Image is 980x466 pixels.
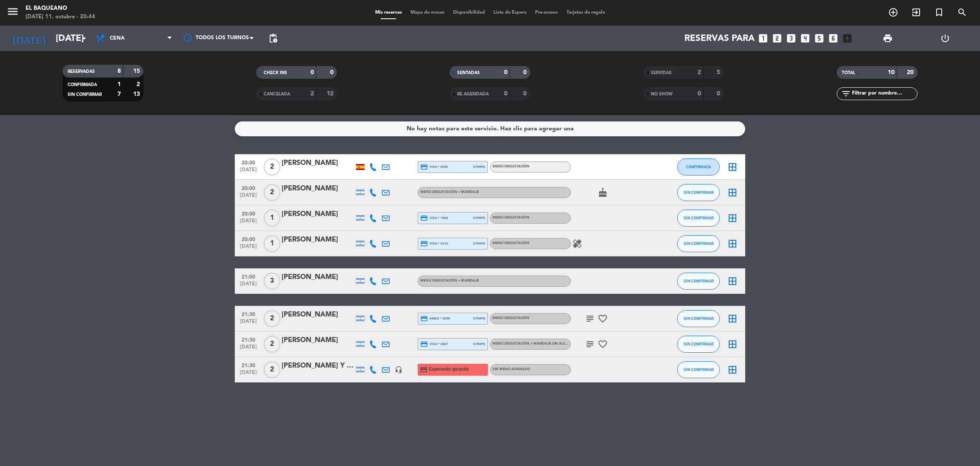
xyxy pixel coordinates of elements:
[238,271,259,281] span: 21:00
[282,234,354,245] div: [PERSON_NAME]
[916,26,974,51] div: LOG OUT
[717,69,722,75] strong: 5
[264,210,280,227] span: 1
[523,91,528,97] strong: 0
[800,33,811,44] i: looks_4
[311,91,314,97] strong: 2
[110,35,125,41] span: Cena
[493,216,530,219] span: Menú degustación
[727,162,738,172] i: border_all
[473,341,485,347] span: stripe
[677,361,720,378] button: SIN CONFIRMAR
[493,316,530,320] span: Menú degustación
[786,33,797,44] i: looks_3
[684,342,714,346] span: SIN CONFIRMAR
[727,276,738,286] i: border_all
[117,91,121,97] strong: 7
[727,314,738,324] i: border_all
[727,365,738,375] i: border_all
[677,273,720,290] button: SIN CONFIRMAR
[851,89,917,98] input: Filtrar por nombre...
[282,209,354,220] div: [PERSON_NAME]
[504,69,507,75] strong: 0
[68,69,95,74] span: RESERVADAS
[238,183,259,193] span: 20:00
[717,91,722,97] strong: 0
[911,7,921,17] i: exit_to_app
[330,69,335,75] strong: 0
[562,10,610,15] span: Tarjetas de regalo
[684,279,714,283] span: SIN CONFIRMAR
[238,360,259,370] span: 21:30
[420,240,428,247] i: credit_card
[6,5,19,21] button: menu
[598,187,608,198] i: cake
[238,234,259,244] span: 20:00
[814,33,825,44] i: looks_5
[282,183,354,194] div: [PERSON_NAME]
[238,208,259,218] span: 20:00
[651,92,672,96] span: NO SHOW
[407,124,574,134] div: No hay notas para este servicio. Haz clic para agregar una
[79,33,89,43] i: arrow_drop_down
[420,240,448,247] span: visa * 9110
[282,158,354,169] div: [PERSON_NAME]
[420,214,428,222] i: credit_card
[238,370,259,380] span: [DATE]
[420,214,448,222] span: visa * 7268
[727,339,738,349] i: border_all
[493,242,530,245] span: Menú degustación
[238,281,259,291] span: [DATE]
[133,91,142,97] strong: 13
[420,315,428,322] i: credit_card
[686,164,711,169] span: CONFIRMADA
[137,81,142,87] strong: 2
[888,69,895,75] strong: 10
[457,71,480,75] span: SENTADAS
[68,83,97,87] span: CONFIRMADA
[264,92,290,96] span: CANCELADA
[598,339,608,349] i: favorite_border
[420,340,428,348] i: credit_card
[26,13,95,21] div: [DATE] 11. octubre - 20:44
[238,157,259,167] span: 20:00
[264,310,280,327] span: 2
[677,210,720,227] button: SIN CONFIRMAR
[117,81,121,87] strong: 1
[238,344,259,354] span: [DATE]
[264,184,280,201] span: 2
[420,366,427,374] i: credit_card
[133,68,142,74] strong: 15
[957,7,967,17] i: search
[238,193,259,202] span: [DATE]
[531,10,562,15] span: Pre-acceso
[264,273,280,290] span: 3
[429,366,469,373] span: Esperando garantía
[238,244,259,253] span: [DATE]
[420,340,448,348] span: visa * 3807
[493,165,530,168] span: Menú degustación
[677,158,720,175] button: CONFIRMADA
[489,10,531,15] span: Lista de Espera
[841,89,851,99] i: filter_list
[493,342,575,345] span: Menú degustación + maridaje sin alcohol
[282,335,354,346] div: [PERSON_NAME]
[684,316,714,321] span: SIN CONFIRMAR
[311,69,314,75] strong: 0
[457,92,489,96] span: RE AGENDADA
[264,361,280,378] span: 2
[493,368,530,371] span: Sin menú asignado
[727,213,738,223] i: border_all
[371,10,406,15] span: Mis reservas
[698,69,701,75] strong: 2
[473,316,485,321] span: stripe
[758,33,769,44] i: looks_one
[677,184,720,201] button: SIN CONFIRMAR
[598,314,608,324] i: favorite_border
[238,218,259,228] span: [DATE]
[282,309,354,320] div: [PERSON_NAME]
[888,7,898,17] i: add_circle_outline
[684,241,714,246] span: SIN CONFIRMAR
[6,29,51,48] i: [DATE]
[264,235,280,252] span: 1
